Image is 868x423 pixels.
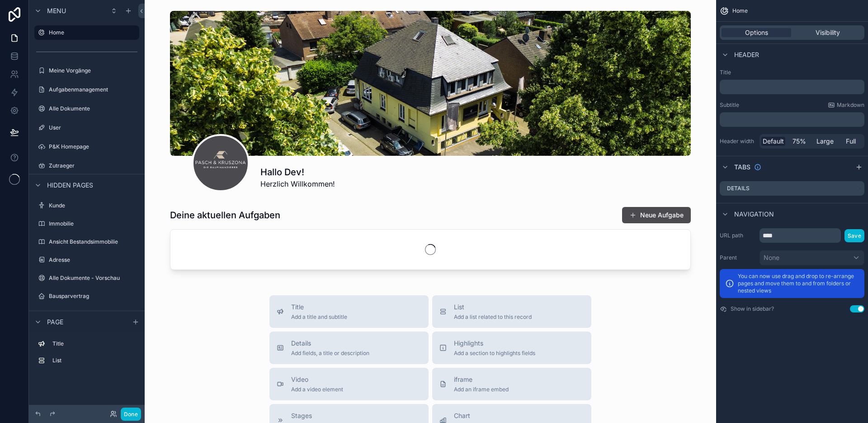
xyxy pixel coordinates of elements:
label: Details [727,185,750,192]
span: Add a title and subtitle [291,313,347,321]
span: 75% [793,137,806,146]
span: Full [846,137,856,146]
label: Meine Vorgänge [49,67,137,74]
button: Save [844,229,864,242]
label: Parent [720,254,756,261]
span: Add a list related to this record [454,313,532,321]
span: Header [734,50,759,59]
label: URL path [720,232,756,239]
a: Ansicht Bestandsimmobilie [34,235,139,249]
a: User [34,120,139,135]
button: iframeAdd an iframe embed [432,368,591,400]
button: TitleAdd a title and subtitle [269,295,429,328]
label: Ansicht Bestandsimmobilie [49,238,137,245]
label: Kunde [49,202,137,209]
span: Add an iframe embed [454,386,509,393]
label: Immobilie [49,220,137,227]
a: Meine Vorgänge [34,63,139,78]
a: Aufgabenmanagement [34,82,139,97]
span: Navigation [734,210,774,219]
a: Home [34,25,139,40]
span: Highlights [454,339,535,348]
span: Title [291,303,347,312]
button: HighlightsAdd a section to highlights fields [432,332,591,364]
span: Add a video element [291,386,343,393]
span: List [454,303,532,312]
label: Subtitle [720,101,739,109]
label: Zutraeger [49,162,137,169]
label: List [52,357,136,364]
a: Immobilie [34,216,139,231]
a: Alle Dokumente - Vorschau [34,271,139,285]
label: Title [52,340,136,347]
label: Show in sidebar? [731,305,774,312]
label: Alle Dokumente [49,105,137,112]
span: Large [816,137,834,146]
span: Details [291,339,369,348]
span: iframe [454,375,509,384]
span: Tabs [734,163,750,172]
span: Visibility [816,28,840,37]
span: Add a section to highlights fields [454,350,535,357]
a: Darlehen [34,307,139,322]
div: scrollable content [720,80,864,94]
span: Page [47,317,63,327]
label: Bausparvertrag [49,293,137,300]
span: Stages [291,411,346,420]
a: Kunde [34,198,139,213]
div: scrollable content [29,332,145,377]
button: None [759,250,864,265]
span: Default [763,137,784,146]
button: VideoAdd a video element [269,368,429,400]
label: Title [720,69,864,76]
span: Add fields, a title or description [291,350,369,357]
a: Alle Dokumente [34,101,139,116]
a: Zutraeger [34,159,139,173]
a: Bausparvertrag [34,289,139,303]
label: Alle Dokumente - Vorschau [49,274,137,282]
span: Menu [47,6,66,15]
span: None [764,253,779,262]
label: Home [49,29,134,36]
label: Aufgabenmanagement [49,86,137,93]
a: P&K Homepage [34,139,139,154]
span: Hidden pages [47,181,93,190]
button: DetailsAdd fields, a title or description [269,332,429,364]
span: Options [745,28,768,37]
label: Header width [720,138,756,145]
span: Home [732,7,748,14]
button: Done [121,408,141,421]
label: P&K Homepage [49,143,137,150]
span: Chart [454,411,522,420]
div: scrollable content [720,112,864,127]
label: Adresse [49,256,137,264]
a: Adresse [34,253,139,267]
span: Video [291,375,343,384]
a: Markdown [828,101,864,109]
span: Markdown [837,101,864,109]
label: User [49,124,137,131]
p: You can now use drag and drop to re-arrange pages and move them to and from folders or nested views [738,273,859,294]
button: ListAdd a list related to this record [432,295,591,328]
